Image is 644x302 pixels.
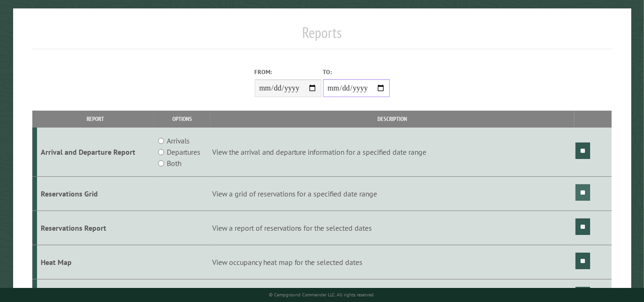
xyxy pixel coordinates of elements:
[37,211,154,245] td: Reservations Report
[210,211,574,245] td: View a report of reservations for the selected dates
[32,23,612,49] h1: Reports
[167,158,181,169] label: Both
[167,135,190,146] label: Arrivals
[154,111,210,127] th: Options
[37,177,154,211] td: Reservations Grid
[37,111,154,127] th: Report
[255,68,321,76] label: From:
[210,128,574,177] td: View the arrival and departure information for a specified date range
[210,177,574,211] td: View a grid of reservations for a specified date range
[37,245,154,279] td: Heat Map
[269,292,375,298] small: © Campground Commander LLC. All rights reserved.
[167,146,201,158] label: Departures
[210,111,574,127] th: Description
[37,128,154,177] td: Arrival and Departure Report
[210,245,574,279] td: View occupancy heat map for the selected dates
[323,68,390,76] label: To:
